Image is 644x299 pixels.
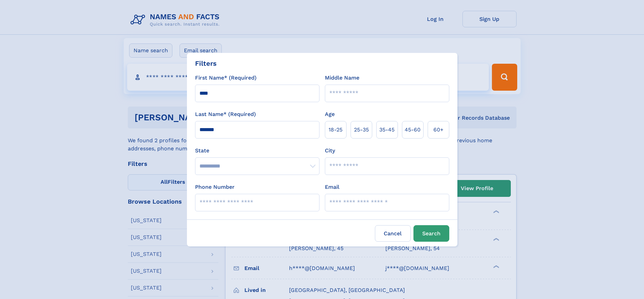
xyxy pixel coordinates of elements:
[325,183,339,191] label: Email
[195,74,257,82] label: First Name* (Required)
[325,110,335,118] label: Age
[329,126,342,134] span: 18‑25
[195,147,319,155] label: State
[405,126,421,134] span: 45‑60
[354,126,369,134] span: 25‑35
[195,110,256,118] label: Last Name* (Required)
[195,58,217,68] div: Filters
[375,225,411,242] label: Cancel
[325,147,335,155] label: City
[413,225,449,242] button: Search
[195,183,235,191] label: Phone Number
[325,74,359,82] label: Middle Name
[379,126,395,134] span: 35‑45
[433,126,444,134] span: 60+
